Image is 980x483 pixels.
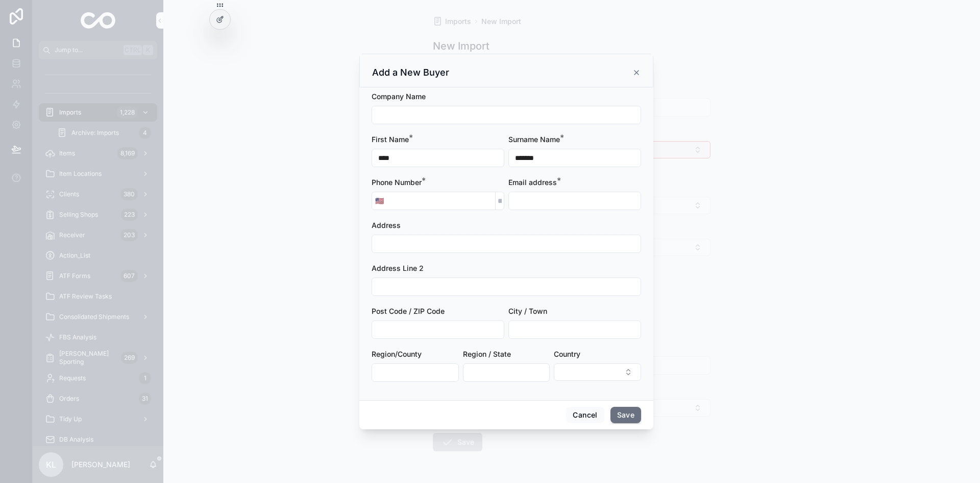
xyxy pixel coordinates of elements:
span: Surname Name [508,135,560,144]
span: 🇺🇸 [375,196,384,206]
span: Address [372,221,401,229]
span: First Name [372,135,409,144]
span: Region/County [372,350,422,358]
span: City / Town [508,307,547,315]
button: Save [610,407,641,423]
span: Phone Number [372,178,422,187]
span: Address Line 2 [372,264,424,272]
button: Select Button [372,192,387,210]
span: Post Code / ZIP Code [372,307,445,315]
span: Company Name [372,92,426,101]
button: Select Button [554,363,641,381]
span: Region / State [463,350,511,358]
button: Cancel [566,407,604,423]
span: Country [554,350,580,358]
h3: Add a New Buyer [372,66,449,79]
span: Email address [508,178,557,187]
